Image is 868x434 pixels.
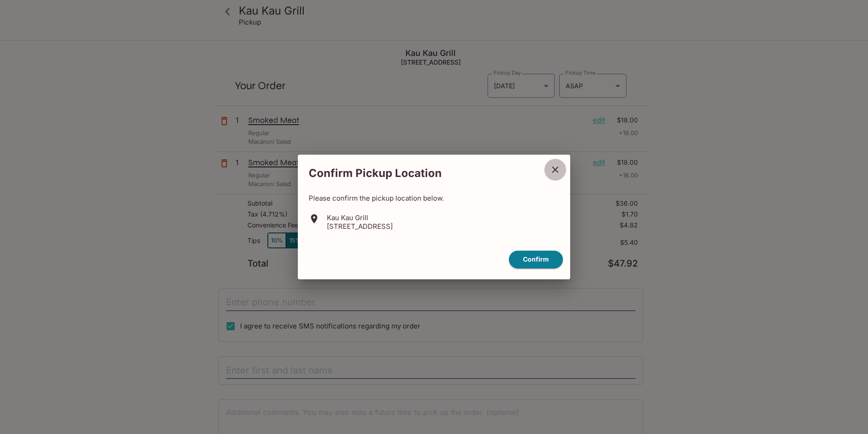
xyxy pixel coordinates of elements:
[298,162,544,185] h2: Confirm Pickup Location
[309,194,559,202] p: Please confirm the pickup location below.
[327,222,393,231] p: [STREET_ADDRESS]
[509,251,563,268] button: confirm
[544,158,567,181] button: close
[327,213,393,222] p: Kau Kau Grill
